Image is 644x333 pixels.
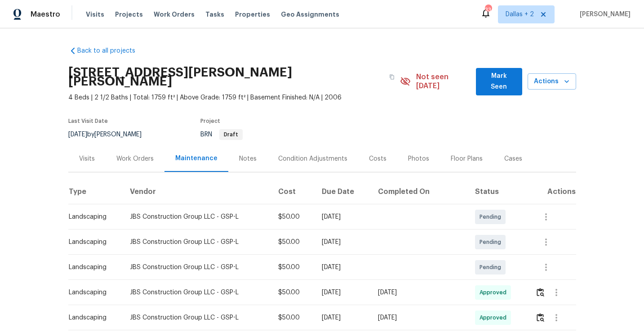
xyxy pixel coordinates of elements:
[69,212,116,221] div: Landscaping
[408,154,429,163] div: Photos
[68,131,87,138] span: [DATE]
[68,68,384,86] h2: [STREET_ADDRESS][PERSON_NAME][PERSON_NAME]
[378,288,461,297] div: [DATE]
[69,263,116,272] div: Landscaping
[68,93,400,102] span: 4 Beds | 2 1/2 Baths | Total: 1759 ft² | Above Grade: 1759 ft² | Basement Finished: N/A | 2006
[130,313,264,322] div: JBS Construction Group LLC - GSP-L
[205,11,224,18] span: Tasks
[239,154,257,163] div: Notes
[116,154,154,163] div: Work Orders
[200,118,220,124] span: Project
[123,179,271,204] th: Vendor
[278,288,307,297] div: $50.00
[535,307,546,328] button: Review Icon
[235,10,270,19] span: Properties
[504,154,522,163] div: Cases
[281,10,339,19] span: Geo Assignments
[468,179,529,204] th: Status
[68,179,123,204] th: Type
[220,132,242,137] span: Draft
[576,10,631,19] span: [PERSON_NAME]
[200,131,243,138] span: BRN
[506,10,534,19] span: Dallas + 2
[130,263,264,272] div: JBS Construction Group LLC - GSP-L
[68,118,108,124] span: Last Visit Date
[69,313,116,322] div: Landscaping
[480,212,505,221] span: Pending
[154,10,195,19] span: Work Orders
[130,288,264,297] div: JBS Construction Group LLC - GSP-L
[537,288,544,297] img: Review Icon
[528,179,576,204] th: Actions
[322,288,364,297] div: [DATE]
[271,179,314,204] th: Cost
[31,10,60,19] span: Maestro
[537,313,544,322] img: Review Icon
[480,288,510,297] span: Approved
[476,68,522,95] button: Mark Seen
[485,5,491,14] div: 33
[416,72,471,90] span: Not seen [DATE]
[322,313,364,322] div: [DATE]
[528,73,576,90] button: Actions
[278,238,307,247] div: $50.00
[278,263,307,272] div: $50.00
[369,154,386,163] div: Costs
[278,154,347,163] div: Condition Adjustments
[371,179,468,204] th: Completed On
[130,212,264,221] div: JBS Construction Group LLC - GSP-L
[483,71,515,93] span: Mark Seen
[322,238,364,247] div: [DATE]
[322,212,364,221] div: [DATE]
[451,154,483,163] div: Floor Plans
[69,238,116,247] div: Landscaping
[480,263,505,272] span: Pending
[535,282,546,303] button: Review Icon
[79,154,95,163] div: Visits
[480,238,505,247] span: Pending
[278,313,307,322] div: $50.00
[69,288,116,297] div: Landscaping
[68,129,152,140] div: by [PERSON_NAME]
[175,154,218,163] div: Maintenance
[68,46,155,55] a: Back to all projects
[278,212,307,221] div: $50.00
[86,10,104,19] span: Visits
[535,76,569,87] span: Actions
[130,238,264,247] div: JBS Construction Group LLC - GSP-L
[480,313,510,322] span: Approved
[384,69,400,85] button: Copy Address
[378,313,461,322] div: [DATE]
[322,263,364,272] div: [DATE]
[315,179,371,204] th: Due Date
[115,10,143,19] span: Projects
